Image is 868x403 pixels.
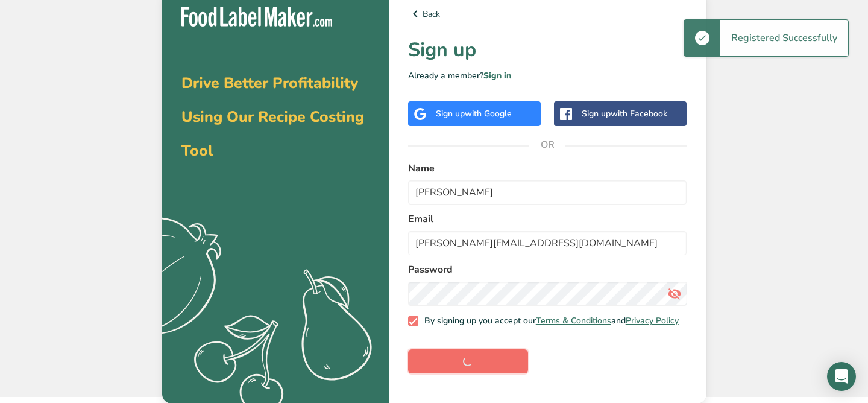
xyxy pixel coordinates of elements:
span: with Facebook [611,108,667,119]
div: Open Intercom Messenger [827,362,856,391]
a: Back [408,7,687,21]
p: Already a member? [408,69,687,82]
div: Sign up [436,107,512,120]
label: Name [408,161,687,176]
a: Terms & Conditions [536,315,611,326]
span: OR [529,127,565,163]
h1: Sign up [408,36,687,65]
span: with Google [465,108,512,119]
a: Sign in [483,70,511,81]
a: Privacy Policy [626,315,679,326]
input: John Doe [408,180,687,205]
span: Drive Better Profitability Using Our Recipe Costing Tool [181,73,364,161]
span: By signing up you accept our and [418,316,679,326]
input: email@example.com [408,231,687,255]
div: Sign up [582,107,667,120]
label: Password [408,262,687,277]
div: Registered Successfully [720,20,848,56]
img: Food Label Maker [181,7,332,27]
label: Email [408,212,687,226]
